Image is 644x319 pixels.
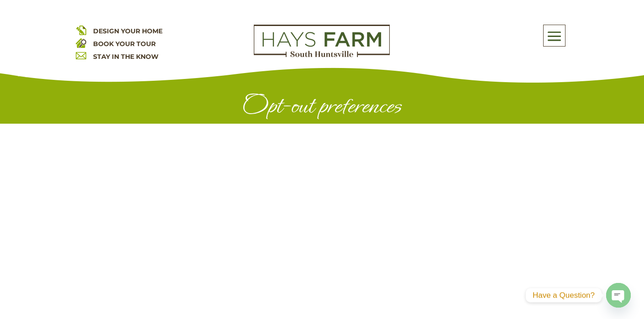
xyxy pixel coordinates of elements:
[93,40,156,48] a: BOOK YOUR TOUR
[254,51,390,59] a: hays farm homes huntsville development
[93,52,158,61] a: STAY IN THE KNOW
[254,25,390,58] img: Logo
[76,92,569,124] h1: Opt-out preferences
[76,37,86,48] img: book your home tour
